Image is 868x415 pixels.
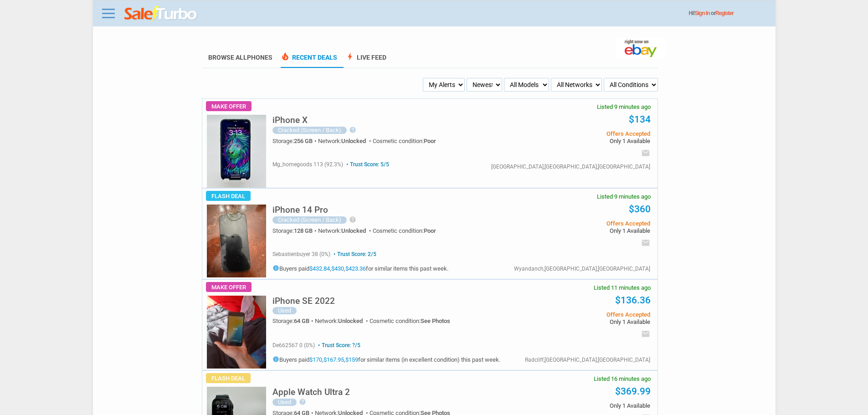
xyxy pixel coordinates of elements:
img: saleturbo.com - Online Deals and Discount Coupons [124,6,198,22]
a: $430 [331,265,344,272]
i: info [272,265,279,272]
div: Network: [318,228,373,234]
div: Storage: [272,138,318,144]
h5: iPhone 14 Pro [272,205,328,214]
span: mg_homegoods 113 (92.3%) [272,161,343,168]
div: [GEOGRAPHIC_DATA],[GEOGRAPHIC_DATA],[GEOGRAPHIC_DATA] [491,164,650,169]
a: iPhone X [272,118,308,124]
img: s-l225.jpg [207,296,266,369]
span: 256 GB [294,138,313,144]
h5: iPhone X [272,116,308,124]
i: email [641,238,650,247]
div: Cosmetic condition: [370,318,450,324]
div: Network: [315,318,370,324]
div: Cracked (Screen / Back) [272,216,347,224]
span: See Photos [421,318,450,324]
span: Make Offer [206,101,252,111]
span: or [711,10,734,16]
span: Only 1 Available [513,228,650,234]
span: Trust Score: 2/5 [332,251,376,257]
span: Only 1 Available [513,403,650,409]
i: email [641,149,650,158]
span: bolt [345,52,354,61]
span: Unlocked [341,138,366,144]
a: local_fire_departmentRecent Deals [281,54,337,68]
a: Apple Watch Ultra 2 [272,389,350,396]
div: Storage: [272,318,315,324]
div: Wyandanch,[GEOGRAPHIC_DATA],[GEOGRAPHIC_DATA] [514,266,650,272]
img: s-l225.jpg [207,205,266,277]
span: 128 GB [294,227,313,234]
a: Register [715,10,734,16]
h5: Buyers paid , , for similar items this past week. [272,265,448,272]
span: sebastienbuyer 38 (0%) [272,251,330,257]
a: $136.36 [615,295,651,306]
div: Storage: [272,228,318,234]
a: $170 [309,356,322,363]
i: email [641,329,650,338]
span: local_fire_department [281,52,290,61]
i: help [349,126,356,133]
a: $159 [345,356,358,363]
div: Cosmetic condition: [373,138,436,144]
span: de662567 0 (0%) [272,342,315,348]
span: Poor [424,227,436,234]
a: $167.95 [324,356,344,363]
div: Cracked (Screen / Back) [272,127,347,134]
span: Flash Deal [206,373,251,383]
span: Only 1 Available [513,138,650,144]
h5: Buyers paid , , for similar items (in excellent condition) this past week. [272,356,500,363]
a: $423.36 [345,265,366,272]
i: help [349,216,356,223]
span: Offers Accepted [513,131,650,137]
div: Network: [318,138,373,144]
a: boltLive Feed [345,54,386,68]
h5: Apple Watch Ultra 2 [272,388,350,396]
span: Listed 9 minutes ago [597,104,651,110]
span: Listed 11 minutes ago [594,285,651,291]
div: Cosmetic condition: [373,228,436,234]
span: Phones [247,54,272,61]
div: Radcliff,[GEOGRAPHIC_DATA],[GEOGRAPHIC_DATA] [525,357,650,363]
span: Unlocked [341,227,366,234]
a: iPhone SE 2022 [272,298,335,305]
a: $432.84 [309,265,330,272]
a: Browse AllPhones [208,54,272,61]
span: Trust Score: 5/5 [344,161,389,168]
img: s-l225.jpg [207,115,266,188]
span: Listed 9 minutes ago [597,194,651,200]
span: Offers Accepted [513,312,650,318]
a: $360 [629,204,651,215]
span: 64 GB [294,318,309,324]
a: $134 [629,114,651,125]
span: Listed 16 minutes ago [594,376,651,382]
a: iPhone 14 Pro [272,207,328,214]
span: Poor [424,138,436,144]
a: Sign In [695,10,710,16]
span: Trust Score: ?/5 [316,342,360,348]
a: $369.99 [615,386,651,397]
div: Used [272,399,297,406]
i: info [272,356,279,363]
span: Only 1 Available [513,319,650,325]
div: Used [272,307,297,314]
i: help [299,398,306,405]
span: Hi! [689,10,695,16]
span: Offers Accepted [513,220,650,226]
span: Unlocked [338,318,363,324]
span: Make Offer [206,282,252,292]
span: Flash Deal [206,191,251,201]
h5: iPhone SE 2022 [272,297,335,305]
